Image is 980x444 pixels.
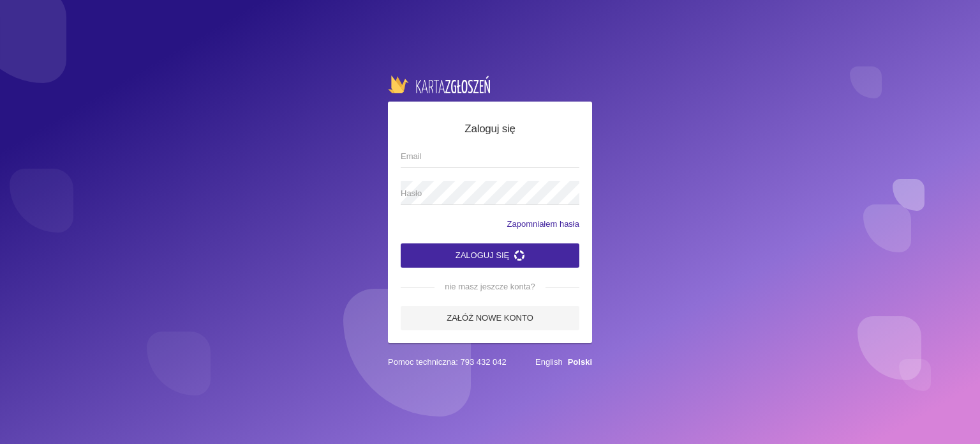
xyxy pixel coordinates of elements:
img: logo-karta.png [388,75,490,93]
input: Hasło [401,181,579,205]
span: Email [401,150,567,163]
span: Hasło [401,187,567,200]
button: Zaloguj się [401,243,579,268]
input: Email [401,144,579,168]
a: Zapomniałem hasła [507,218,579,231]
h5: Zaloguj się [401,121,579,137]
span: nie masz jeszcze konta? [434,280,546,293]
a: Załóż nowe konto [401,306,579,330]
a: English [535,357,563,367]
a: Polski [568,357,592,367]
span: Pomoc techniczna: 793 432 042 [388,356,507,369]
